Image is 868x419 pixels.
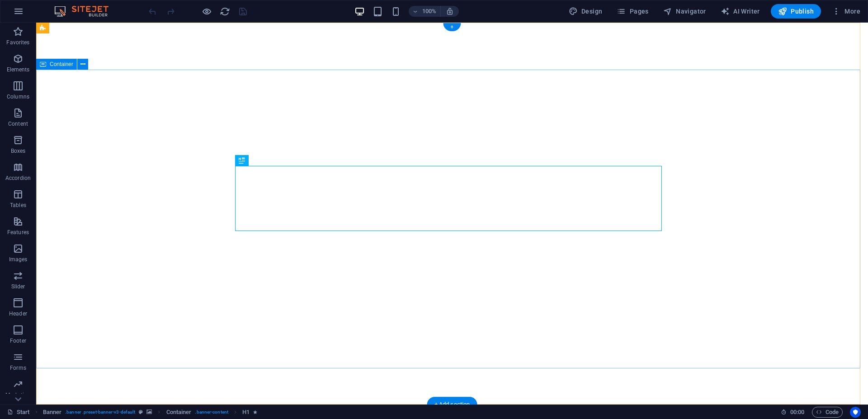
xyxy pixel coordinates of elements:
[139,410,143,414] i: This element is a customizable preset
[65,407,135,418] span: . banner .preset-banner-v3-default
[10,337,26,344] p: Footer
[9,256,28,263] p: Images
[10,364,26,372] p: Forms
[166,407,192,418] span: Click to select. Double-click to edit
[778,7,814,16] span: Publish
[443,23,461,31] div: +
[146,410,152,414] i: This element contains a background
[9,310,27,317] p: Header
[7,229,29,236] p: Features
[50,61,73,67] span: Container
[816,407,839,418] span: Code
[201,6,212,17] button: Click here to leave preview mode and continue editing
[569,7,603,16] span: Design
[721,7,760,16] span: AI Writer
[8,120,28,127] p: Content
[5,391,30,399] p: Marketing
[6,39,29,46] p: Favorites
[195,407,228,418] span: . banner-content
[828,4,864,19] button: More
[5,174,31,182] p: Accordion
[7,407,30,418] a: Click to cancel selection. Double-click to open Pages
[10,202,26,209] p: Tables
[790,407,804,418] span: 00 00
[565,4,606,19] button: Design
[219,6,230,17] button: reload
[52,6,120,17] img: Editor Logo
[253,410,257,414] i: Element contains an animation
[617,7,648,16] span: Pages
[422,6,437,17] h6: 100%
[660,4,710,19] button: Navigator
[409,6,441,17] button: 100%
[446,7,454,15] i: On resize automatically adjust zoom level to fit chosen device.
[43,407,62,418] span: Click to select. Double-click to edit
[7,93,29,100] p: Columns
[797,409,798,415] span: :
[7,66,30,73] p: Elements
[11,147,26,155] p: Boxes
[43,407,258,418] nav: breadcrumb
[812,407,843,418] button: Code
[850,407,861,418] button: Usercentrics
[565,4,606,19] div: Design (Ctrl+Alt+Y)
[832,7,860,16] span: More
[663,7,706,16] span: Navigator
[781,407,805,418] h6: Session time
[242,407,250,418] span: Click to select. Double-click to edit
[427,397,477,412] div: + Add section
[220,6,230,17] i: Reload page
[11,283,25,290] p: Slider
[613,4,652,19] button: Pages
[771,4,821,19] button: Publish
[717,4,764,19] button: AI Writer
